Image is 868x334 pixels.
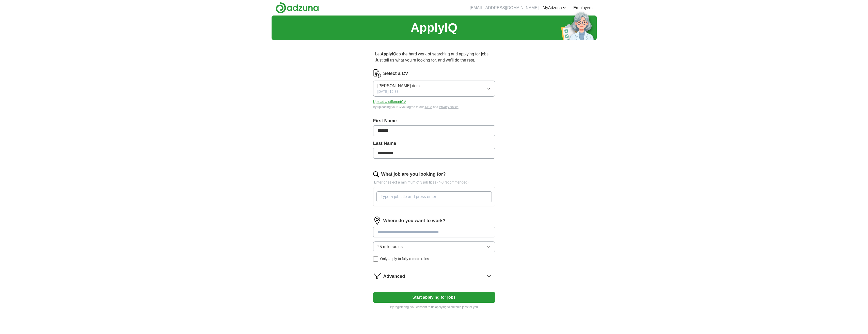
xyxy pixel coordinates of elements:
[373,272,381,280] img: filter
[373,117,495,124] label: First Name
[377,83,421,89] span: [PERSON_NAME].docx
[383,273,405,280] span: Advanced
[383,70,408,77] label: Select a CV
[276,2,319,13] img: Adzuna logo
[373,99,406,104] button: Upload a differentCV
[380,256,429,262] span: Only apply to fully remote roles
[373,171,379,177] img: search.png
[543,5,566,11] a: MyAdzuna
[470,5,539,11] li: [EMAIL_ADDRESS][DOMAIN_NAME]
[424,105,432,109] a: T&Cs
[373,105,495,109] div: By uploading your CV you agree to our and .
[377,244,403,250] span: 25 mile radius
[373,69,381,78] img: CV Icon
[439,105,459,109] a: Privacy Notice
[373,292,495,303] button: Start applying for jobs
[573,5,593,11] a: Employers
[373,241,495,252] button: 25 mile radius
[373,180,495,185] p: Enter or select a minimum of 3 job titles (4-8 recommended)
[381,171,446,178] label: What job are you looking for?
[376,191,492,202] input: Type a job title and press enter
[377,89,399,94] span: [DATE] 16:33
[411,19,457,37] h1: ApplyIQ
[373,305,495,309] p: By registering, you consent to us applying to suitable jobs for you
[373,140,495,147] label: Last Name
[383,217,446,224] label: Where do you want to work?
[373,49,495,65] p: Let do the hard work of searching and applying for jobs. Just tell us what you're looking for, an...
[373,256,378,262] input: Only apply to fully remote roles
[381,52,396,56] strong: ApplyIQ
[373,81,495,97] button: [PERSON_NAME].docx[DATE] 16:33
[373,217,381,225] img: location.png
